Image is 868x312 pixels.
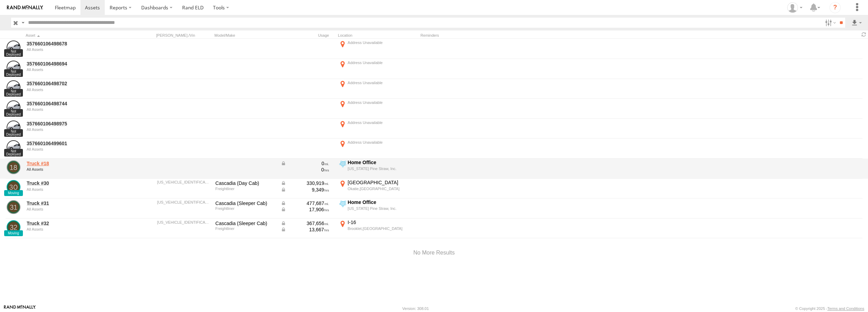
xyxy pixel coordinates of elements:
[348,206,417,211] div: [US_STATE] Pine Straw, Inc.
[280,33,335,38] div: Usage
[281,206,329,213] div: Data from Vehicle CANbus
[27,160,122,167] a: Truck #18
[281,160,329,167] div: Data from Vehicle CANbus
[338,219,418,238] label: Click to View Current Location
[7,180,20,194] a: View Asset Details
[27,107,122,112] div: undefined
[27,200,122,206] a: Truck #31
[7,200,20,214] a: View Asset Details
[26,33,123,38] div: Click to Sort
[7,80,20,94] a: View Asset Details
[281,167,329,173] div: 0
[851,18,862,28] label: Export results as...
[402,306,429,311] div: Version: 308.01
[7,160,20,174] a: View Asset Details
[27,80,122,87] a: 357660106498702
[281,187,329,193] div: Data from Vehicle CANbus
[338,139,418,158] label: Click to View Current Location
[338,199,418,218] label: Click to View Current Location
[348,226,417,231] div: Brooklet,[GEOGRAPHIC_DATA]
[338,33,418,38] div: Location
[795,306,864,311] div: © Copyright 2025 -
[827,306,864,311] a: Terms and Conditions
[7,100,20,114] a: View Asset Details
[215,206,276,211] div: Freightliner
[20,18,26,28] label: Search Query
[338,80,418,98] label: Click to View Current Location
[27,140,122,146] a: 357660106499601
[348,219,417,225] div: I-16
[348,159,417,166] div: Home Office
[281,180,329,186] div: Data from Vehicle CANbus
[7,220,20,234] a: View Asset Details
[215,226,276,231] div: Freightliner
[27,180,122,186] a: Truck #30
[27,220,122,226] a: Truck #32
[27,167,122,171] div: undefined
[157,200,211,204] div: 3AKJHHDR3MSMT4483
[27,207,122,211] div: undefined
[27,41,122,47] a: 357660106498678
[281,220,329,226] div: Data from Vehicle CANbus
[27,227,122,231] div: undefined
[281,200,329,206] div: Data from Vehicle CANbus
[860,31,868,38] span: Refresh
[281,226,329,233] div: Data from Vehicle CANbus
[27,100,122,107] a: 357660106498744
[157,180,211,184] div: 3AKJHLDV5MDMS6499
[27,88,122,92] div: undefined
[27,68,122,72] div: undefined
[7,61,20,74] a: View Asset Details
[215,187,276,191] div: Freightliner
[7,5,43,10] img: rand-logo.svg
[338,159,418,178] label: Click to View Current Location
[215,220,276,226] div: Cascadia (Sleeper Cab)
[27,47,122,52] div: undefined
[7,41,20,54] a: View Asset Details
[7,140,20,154] a: View Asset Details
[214,33,277,38] div: Model/Make
[27,147,122,151] div: undefined
[27,121,122,127] a: 357660106498975
[338,179,418,198] label: Click to View Current Location
[157,220,211,224] div: 3AKJHHDR1MSMT4482
[156,33,212,38] div: [PERSON_NAME]./Vin
[27,61,122,67] a: 357660106498694
[348,186,417,191] div: Okatie,[GEOGRAPHIC_DATA]
[215,180,276,186] div: Cascadia (Day Cab)
[27,187,122,191] div: undefined
[338,39,418,58] label: Click to View Current Location
[27,127,122,132] div: undefined
[4,305,36,312] a: Visit our Website
[348,166,417,171] div: [US_STATE] Pine Straw, Inc.
[338,60,418,78] label: Click to View Current Location
[338,99,418,118] label: Click to View Current Location
[215,200,276,206] div: Cascadia (Sleeper Cab)
[785,2,805,13] div: Jeff Whitson
[822,18,837,28] label: Search Filter Options
[420,33,531,38] div: Reminders
[348,179,417,186] div: [GEOGRAPHIC_DATA]
[338,119,418,138] label: Click to View Current Location
[7,121,20,134] a: View Asset Details
[829,2,841,13] i: ?
[348,199,417,205] div: Home Office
